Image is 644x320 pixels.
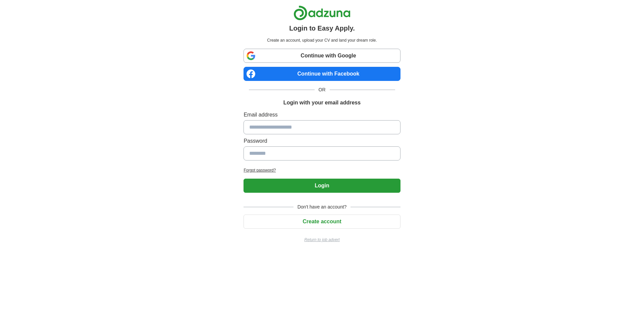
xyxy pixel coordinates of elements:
[293,203,351,211] span: Don't have an account?
[244,215,400,229] button: Create account
[245,37,399,43] p: Create an account, upload your CV and land your dream role.
[315,86,330,93] span: OR
[244,111,400,119] label: Email address
[283,99,361,107] h1: Login with your email address
[244,49,400,63] a: Continue with Google
[293,5,351,20] img: Adzuna logo
[244,167,400,173] a: Forgot password?
[244,179,400,193] button: Login
[244,237,400,243] a: Return to job advert
[289,23,355,33] h1: Login to Easy Apply.
[244,137,400,145] label: Password
[244,219,400,224] a: Create account
[244,67,400,81] a: Continue with Facebook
